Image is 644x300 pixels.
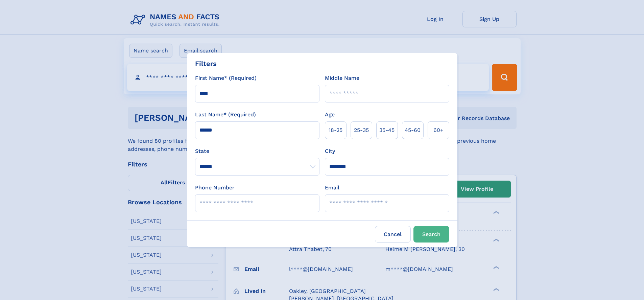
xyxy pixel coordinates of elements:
label: Middle Name [325,74,359,82]
label: City [325,147,335,155]
span: 18‑25 [329,126,342,134]
label: Cancel [375,226,411,243]
label: Age [325,111,335,119]
label: State [195,147,319,155]
span: 25‑35 [354,126,369,134]
span: 35‑45 [379,126,395,134]
label: Phone Number [195,184,235,192]
label: Email [325,184,339,192]
label: First Name* (Required) [195,74,257,82]
button: Search [413,226,449,243]
span: 45‑60 [405,126,421,134]
span: 60+ [433,126,444,134]
div: Filters [195,59,217,69]
label: Last Name* (Required) [195,111,256,119]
